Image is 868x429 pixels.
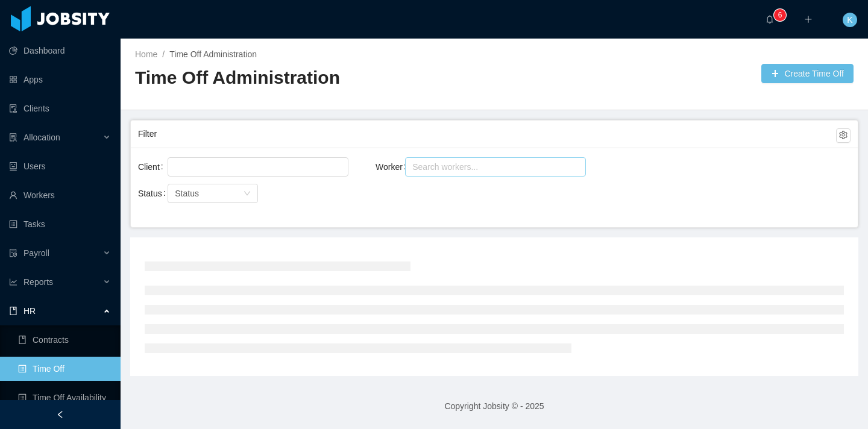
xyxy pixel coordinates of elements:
a: icon: userWorkers [9,183,111,207]
input: Worker [409,160,415,174]
h2: Time Off Administration [135,66,494,90]
div: Search workers... [412,161,568,173]
a: icon: appstoreApps [9,67,111,92]
span: Payroll [24,248,49,258]
div: Filter [138,123,836,145]
a: Home [135,49,157,59]
sup: 6 [774,9,786,21]
a: icon: bookContracts [18,328,111,352]
i: icon: bell [766,15,774,23]
label: Worker [376,162,411,172]
button: icon: setting [836,128,851,143]
span: / [162,49,165,59]
i: icon: solution [9,133,17,142]
footer: Copyright Jobsity © - 2025 [121,386,868,427]
span: Reports [24,277,53,287]
a: icon: profileTime Off Availability [18,386,111,410]
a: icon: auditClients [9,96,111,121]
a: icon: profileTasks [9,212,111,236]
i: icon: file-protect [9,249,17,257]
span: Allocation [24,133,60,142]
button: icon: plusCreate Time Off [761,64,854,83]
i: icon: down [244,190,251,198]
span: K [847,13,852,27]
span: HR [24,306,36,316]
input: Client [171,160,178,174]
i: icon: plus [804,15,813,23]
a: icon: robotUsers [9,154,111,178]
p: 6 [778,9,782,21]
a: icon: pie-chartDashboard [9,39,111,63]
label: Status [138,189,171,198]
a: Time Off Administration [169,49,257,59]
span: Status [175,189,199,198]
a: icon: profileTime Off [18,357,111,381]
i: icon: line-chart [9,278,17,286]
i: icon: book [9,307,17,315]
label: Client [138,162,168,172]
